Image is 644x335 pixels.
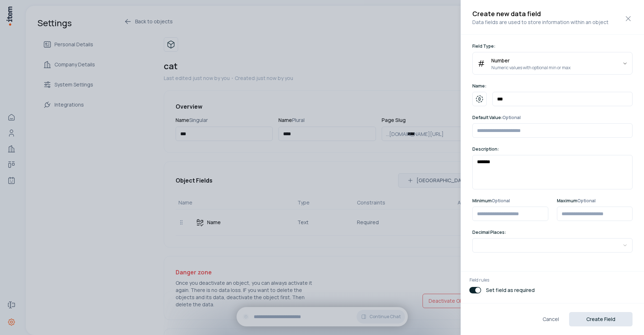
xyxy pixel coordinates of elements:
span: Optional [502,114,521,121]
h2: Create new data field [472,9,633,19]
p: Field rules [469,277,635,283]
p: Description: [472,146,633,152]
button: Create Field [569,312,633,326]
span: Optional [492,198,510,204]
p: Set field as required [486,287,535,294]
p: Name: [472,83,633,89]
p: Maximum [557,198,633,204]
p: Field Type: [472,43,633,49]
p: Minimum [472,198,548,204]
span: Optional [577,198,596,204]
p: Default Value: [472,115,633,121]
button: Cancel [537,312,565,326]
p: Data fields are used to store information within an object [472,19,633,26]
p: Decimal Places: [472,230,633,235]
